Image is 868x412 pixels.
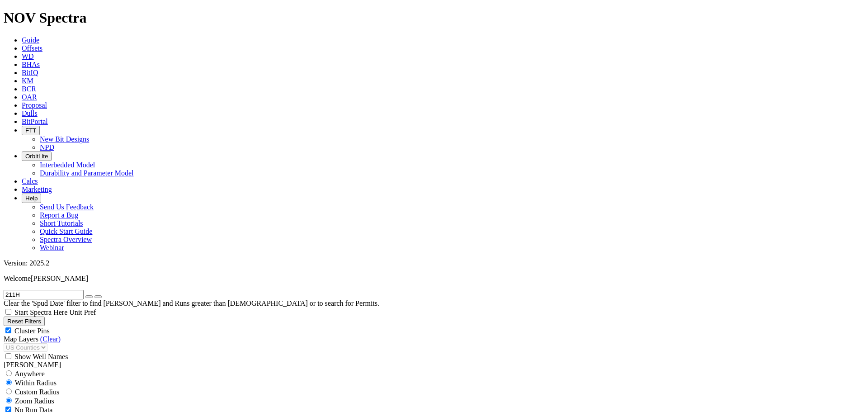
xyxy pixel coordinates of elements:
a: OAR [22,93,37,101]
span: Custom Radius [15,388,59,396]
button: Help [22,194,41,203]
span: Unit Pref [69,308,96,316]
a: KM [22,77,33,85]
div: Version: 2025.2 [4,259,864,267]
a: Dulls [22,109,38,117]
button: OrbitLite [22,152,52,161]
span: Show Well Names [14,353,68,360]
h1: NOV Spectra [4,9,864,26]
a: Webinar [40,244,64,251]
button: FTT [22,126,40,135]
a: New Bit Designs [40,135,89,143]
a: BitIQ [22,69,38,76]
input: Start Spectra Here [5,309,11,315]
a: Durability and Parameter Model [40,169,134,177]
a: Proposal [22,101,47,109]
a: Marketing [22,185,52,193]
a: BHAs [22,61,40,68]
span: Map Layers [4,335,38,343]
span: Anywhere [14,370,45,378]
a: Quick Start Guide [40,227,92,235]
button: Reset Filters [4,317,45,326]
div: [PERSON_NAME] [4,361,864,369]
a: Report a Bug [40,211,78,219]
span: Cluster Pins [14,327,50,335]
a: Calcs [22,177,38,185]
p: Welcome [4,275,864,283]
input: Search [4,290,84,299]
a: (Clear) [40,335,61,343]
a: Send Us Feedback [40,203,94,211]
span: Clear the 'Spud Date' filter to find [PERSON_NAME] and Runs greater than [DEMOGRAPHIC_DATA] or to... [4,299,379,307]
a: BCR [22,85,36,93]
span: Start Spectra Here [14,308,67,316]
a: BitPortal [22,118,48,125]
a: WD [22,52,34,60]
span: FTT [25,127,36,134]
span: Zoom Radius [15,397,54,405]
span: OrbitLite [25,153,48,160]
a: Guide [22,36,39,44]
a: Offsets [22,44,42,52]
a: Spectra Overview [40,236,92,243]
a: Short Tutorials [40,219,83,227]
span: [PERSON_NAME] [31,275,88,282]
span: Help [25,195,38,202]
a: Interbedded Model [40,161,95,169]
span: Within Radius [15,379,57,387]
a: NPD [40,143,54,151]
